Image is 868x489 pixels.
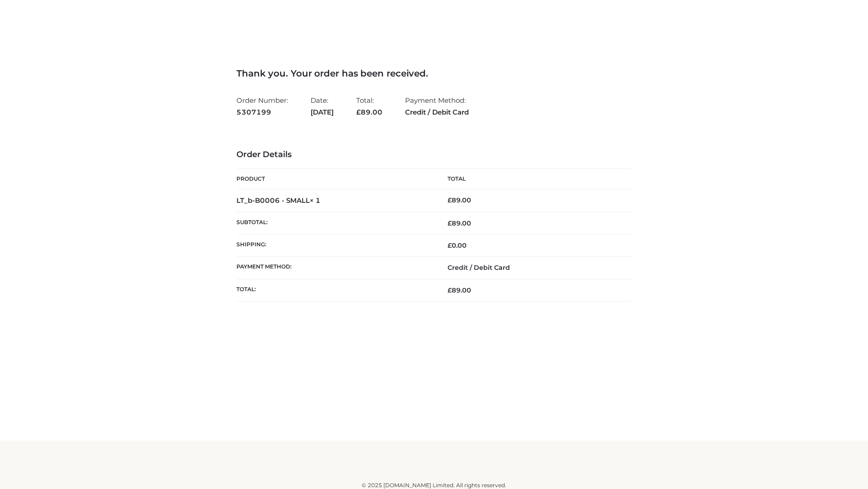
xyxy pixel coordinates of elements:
span: £ [448,196,452,204]
strong: [DATE] [311,106,334,118]
strong: × 1 [310,196,321,205]
th: Subtotal: [236,212,434,234]
li: Payment Method: [405,92,469,120]
th: Total [434,169,632,189]
th: Payment method: [236,257,434,279]
li: Date: [311,92,334,120]
span: £ [448,286,452,294]
strong: 5307199 [236,106,288,118]
h3: Thank you. Your order has been received. [236,68,632,79]
bdi: 0.00 [448,241,467,249]
span: £ [448,241,452,249]
h3: Order Details [236,150,632,160]
strong: LT_b-B0006 - SMALL [236,196,321,205]
td: Credit / Debit Card [434,257,632,279]
th: Product [236,169,434,189]
span: 89.00 [448,286,471,294]
strong: Credit / Debit Card [405,106,469,118]
th: Total: [236,279,434,301]
th: Shipping: [236,235,434,257]
span: 89.00 [448,219,471,227]
span: £ [448,219,452,227]
li: Order Number: [236,92,288,120]
li: Total: [356,92,382,120]
bdi: 89.00 [448,196,471,204]
span: 89.00 [356,108,382,116]
span: £ [356,108,361,116]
